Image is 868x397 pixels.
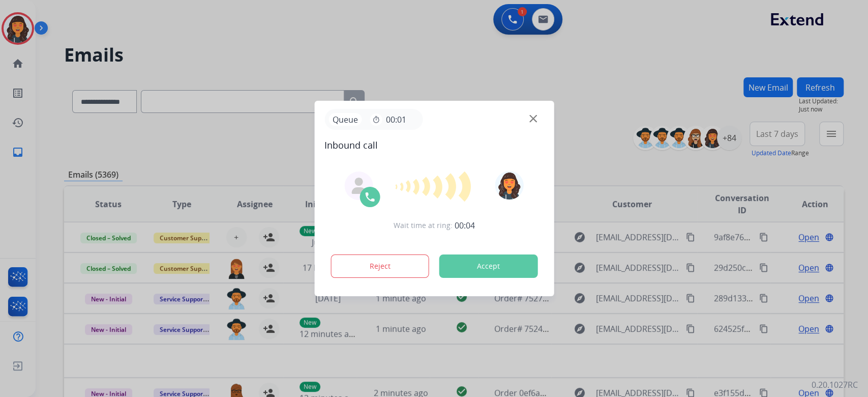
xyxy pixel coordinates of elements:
img: agent-avatar [350,178,367,194]
span: Wait time at ring: [394,220,453,231]
mat-icon: timer [372,116,380,124]
span: 00:01 [386,114,406,126]
p: Queue [328,113,362,126]
span: Inbound call [324,138,544,152]
button: Accept [439,254,537,278]
img: close-button [529,115,537,123]
img: avatar [495,171,524,200]
span: 00:04 [455,219,475,232]
img: call-icon [364,191,376,203]
button: Reject [331,254,429,278]
p: 0.20.1027RC [812,379,858,391]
